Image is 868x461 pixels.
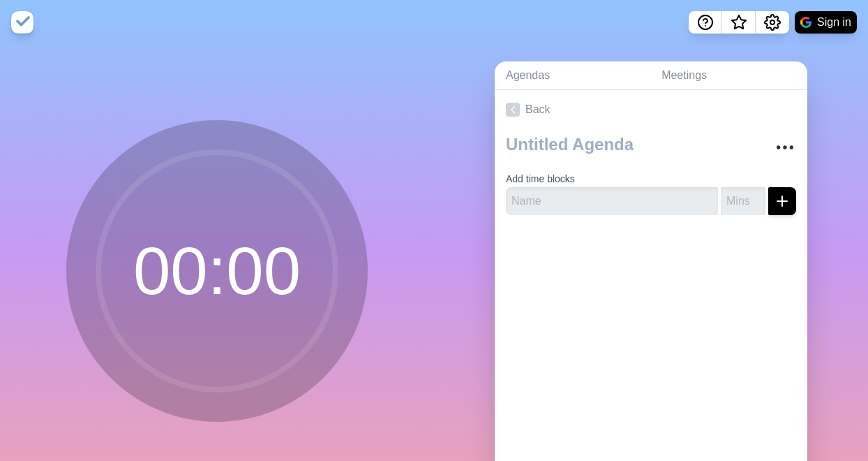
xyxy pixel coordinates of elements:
button: Sign in [795,11,857,34]
button: More [771,133,799,161]
input: Name [506,187,718,215]
input: Mins [721,187,765,215]
button: Help [689,11,722,34]
a: Agendas [495,61,650,90]
button: What’s new [722,11,756,34]
label: Add time blocks [506,173,575,184]
a: Meetings [650,61,807,90]
a: Back [495,90,807,129]
img: google logo [800,17,811,28]
button: Settings [756,11,789,34]
img: timeblocks logo [11,11,33,34]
